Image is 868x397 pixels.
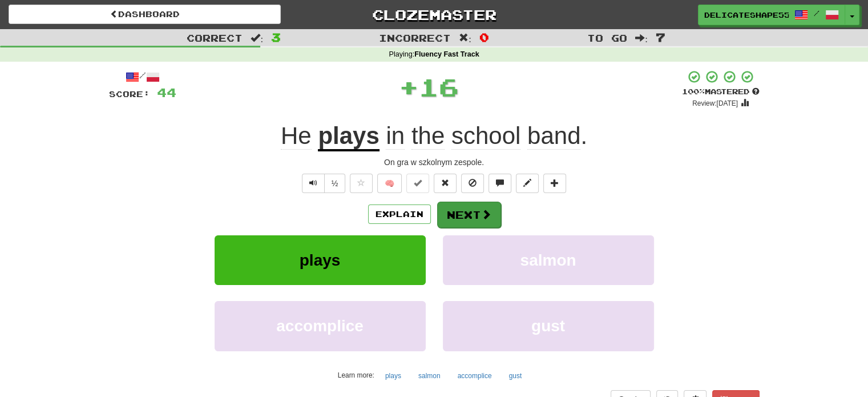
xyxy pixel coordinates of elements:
[635,33,648,43] span: :
[411,122,445,150] span: the
[9,5,281,24] a: Dashboard
[503,367,528,384] button: gust
[281,122,312,150] span: He
[300,174,346,193] div: Text-to-speech controls
[419,73,459,101] span: 16
[109,89,150,99] span: Score:
[459,33,471,43] span: :
[215,235,426,285] button: plays
[187,32,243,43] span: Correct
[338,371,374,379] small: Learn more:
[412,367,447,384] button: salmon
[543,174,566,193] button: Add to collection (alt+a)
[814,9,819,17] span: /
[157,85,176,99] span: 44
[451,367,498,384] button: accomplice
[437,202,501,228] button: Next
[324,174,346,193] button: ½
[704,10,789,20] span: DelicateShape5502
[318,122,379,151] u: plays
[461,174,484,193] button: Ignore sentence (alt+i)
[414,50,479,58] strong: Fluency Fast Track
[531,317,565,335] span: gust
[527,122,580,150] span: band
[386,122,405,150] span: in
[479,30,489,44] span: 0
[443,301,654,351] button: gust
[368,204,431,224] button: Explain
[656,30,665,44] span: 7
[380,122,587,150] span: .
[399,70,419,104] span: +
[350,174,373,193] button: Favorite sentence (alt+f)
[377,174,402,193] button: 🧠
[379,32,451,43] span: Incorrect
[516,174,539,193] button: Edit sentence (alt+d)
[488,174,511,193] button: Discuss sentence (alt+u)
[443,235,654,285] button: salmon
[298,5,570,25] a: Clozemaster
[379,367,407,384] button: plays
[300,251,341,269] span: plays
[271,30,281,44] span: 3
[434,174,457,193] button: Reset to 0% Mastered (alt+r)
[406,174,429,193] button: Set this sentence to 100% Mastered (alt+m)
[276,317,364,335] span: accomplice
[692,99,738,107] small: Review: [DATE]
[251,33,263,43] span: :
[302,174,325,193] button: Play sentence audio (ctl+space)
[215,301,426,351] button: accomplice
[109,70,176,84] div: /
[109,157,760,168] div: On gra w szkolnym zespole.
[698,5,845,25] a: DelicateShape5502 /
[451,122,520,150] span: school
[682,87,760,97] div: Mastered
[520,251,576,269] span: salmon
[682,87,705,96] span: 100 %
[587,32,627,43] span: To go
